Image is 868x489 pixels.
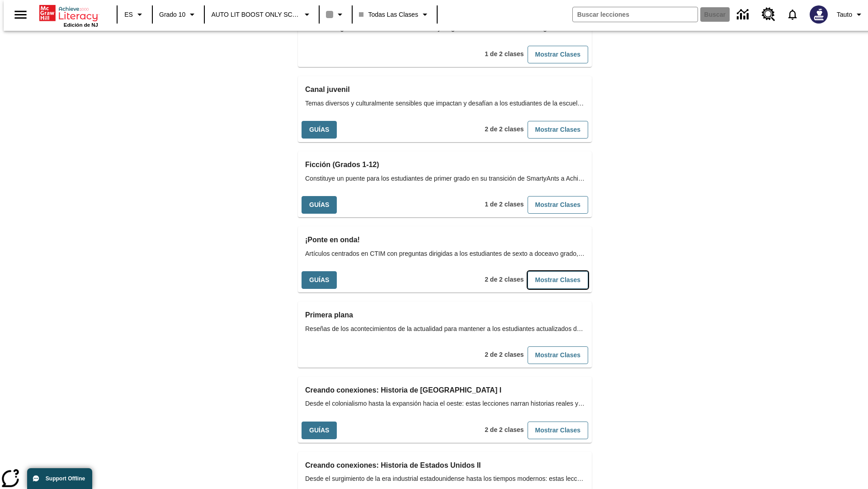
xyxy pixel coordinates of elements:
[208,6,316,23] button: Escuela: AUTO LIT BOOST ONLY SCHOOL, Seleccione su escuela
[7,1,34,28] button: Abrir el menú lateral
[804,3,833,26] button: Escoja un nuevo avatar
[305,99,585,108] span: Temas diversos y culturalmente sensibles que impactan y desafían a los estudiantes de la escuela ...
[305,324,585,334] span: Reseñas de los acontecimientos de la actualidad para mantener a los estudiantes actualizados de l...
[355,6,434,23] button: Clase: Todas las clases, Selecciona una clase
[64,22,98,28] span: Edición de NJ
[528,422,588,439] button: Mostrar Clases
[837,10,852,19] span: Tauto
[833,6,868,23] button: Perfil/Configuración
[124,10,133,19] span: ES
[485,50,524,58] span: 1 de 2 clases
[302,422,337,439] button: Guías
[528,121,588,139] button: Mostrar Clases
[27,468,92,489] button: Support Offline
[156,6,201,23] button: Grado: Grado 10, Elige un grado
[302,271,337,289] button: Guías
[305,309,585,321] h3: Primera plana
[359,10,418,19] span: Todas las clases
[528,271,588,289] button: Mostrar Clases
[302,196,337,214] button: Guías
[485,201,524,208] span: 1 de 2 clases
[46,475,85,482] span: Support Offline
[528,196,588,214] button: Mostrar Clases
[302,121,337,139] button: Guías
[485,426,524,433] span: 2 de 2 clases
[305,83,585,96] h3: Canal juvenil
[211,10,300,19] span: AUTO LIT BOOST ONLY SCHOOL
[305,459,585,472] h3: Creando conexiones: Historia de Estados Unidos II
[305,158,585,171] h3: Ficción (Grados 1-12)
[781,3,804,26] a: Notificaciones
[39,4,98,22] a: Portada
[159,10,185,19] span: Grado 10
[528,346,588,364] button: Mostrar Clases
[305,399,585,408] span: Desde el colonialismo hasta la expansión hacia el oeste: estas lecciones narran historias reales ...
[485,125,524,133] span: 2 de 2 clases
[305,249,585,259] span: Artículos centrados en CTIM con preguntas dirigidas a los estudiantes de sexto a doceavo grado, q...
[756,2,781,27] a: Centro de recursos, Se abrirá en una pestaña nueva.
[120,6,149,23] button: Lenguaje: ES, Selecciona un idioma
[305,474,585,484] span: Desde el surgimiento de la era industrial estadounidense hasta los tiempos modernos: estas leccio...
[305,384,585,397] h3: Creando conexiones: Historia de Estados Unidos I
[810,5,828,24] img: Avatar
[731,2,756,27] a: Centro de información
[305,174,585,183] span: Constituye un puente para los estudiantes de primer grado en su transición de SmartyAnts a Achiev...
[485,351,524,358] span: 2 de 2 clases
[528,46,588,63] button: Mostrar Clases
[485,276,524,283] span: 2 de 2 clases
[573,7,698,22] input: Buscar campo
[305,234,585,246] h3: ¡Ponte en onda!
[39,3,98,28] div: Portada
